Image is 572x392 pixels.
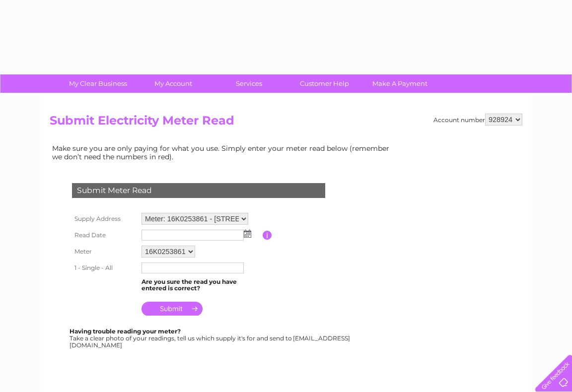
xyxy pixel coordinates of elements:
th: Supply Address [70,210,139,227]
div: Submit Meter Read [72,183,325,198]
img: ... [244,230,251,238]
td: Make sure you are only paying for what you use. Simply enter your meter read below (remember we d... [50,142,397,163]
input: Information [263,231,272,240]
a: My Clear Business [57,74,139,93]
input: Submit [142,302,203,316]
a: Make A Payment [359,74,441,93]
th: Read Date [70,227,139,243]
div: Take a clear photo of your readings, tell us which supply it's for and send to [EMAIL_ADDRESS][DO... [70,328,352,348]
a: Customer Help [284,74,365,93]
a: My Account [133,74,214,93]
td: Are you sure the read you have entered is correct? [139,276,263,295]
a: Services [208,74,290,93]
th: 1 - Single - All [70,260,139,276]
h2: Submit Electricity Meter Read [50,114,522,132]
div: Account number [433,114,522,126]
b: Having trouble reading your meter? [70,327,181,335]
th: Meter [70,243,139,260]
